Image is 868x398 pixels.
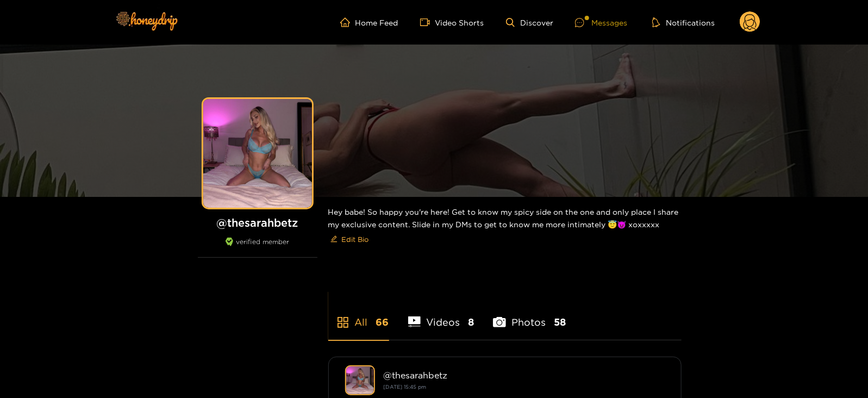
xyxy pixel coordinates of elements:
button: editEdit Bio [328,231,371,248]
a: Discover [506,18,553,27]
span: home [340,17,355,27]
li: Photos [493,291,566,340]
div: Messages [575,16,627,29]
div: Hey babe! So happy you're here! Get to know my spicy side on the one and only place I share my ex... [328,197,682,257]
small: [DATE] 15:45 pm [384,384,427,390]
span: video-camera [420,17,435,27]
button: Notifications [649,17,718,28]
a: Video Shorts [420,17,484,27]
li: All [328,291,389,340]
div: verified member [198,238,317,258]
span: edit [330,235,338,244]
h1: @ thesarahbetz [198,216,317,229]
div: @ thesarahbetz [384,370,665,380]
span: 58 [554,315,566,329]
span: 66 [376,315,389,329]
a: Home Feed [340,17,398,27]
span: 8 [468,315,474,329]
span: appstore [336,316,349,329]
span: Edit Bio [342,234,369,245]
img: thesarahbetz [345,365,375,395]
li: Videos [408,291,474,340]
